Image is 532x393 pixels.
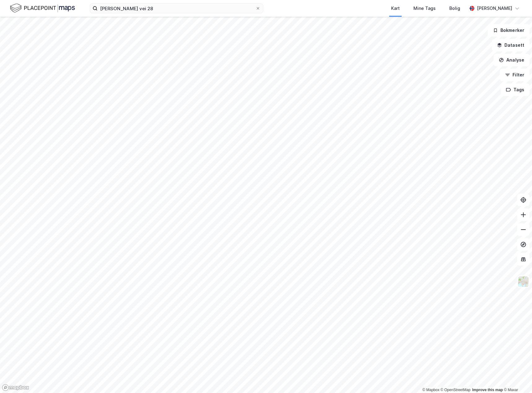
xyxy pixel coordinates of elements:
[2,384,29,391] a: Mapbox homepage
[494,54,530,66] button: Analyse
[98,4,255,13] input: Søk på adresse, matrikkel, gårdeiere, leietakere eller personer
[500,69,530,81] button: Filter
[422,388,439,392] a: Mapbox
[488,24,530,37] button: Bokmerker
[413,5,436,12] div: Mine Tags
[501,363,532,393] iframe: Chat Widget
[10,3,75,14] img: logo.f888ab2527a4732fd821a326f86c7f29.svg
[441,388,471,392] a: OpenStreetMap
[492,39,530,51] button: Datasett
[391,5,400,12] div: Kart
[477,5,512,12] div: [PERSON_NAME]
[517,276,529,287] img: Z
[449,5,460,12] div: Bolig
[501,84,530,96] button: Tags
[472,388,503,392] a: Improve this map
[501,363,532,393] div: Kontrollprogram for chat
